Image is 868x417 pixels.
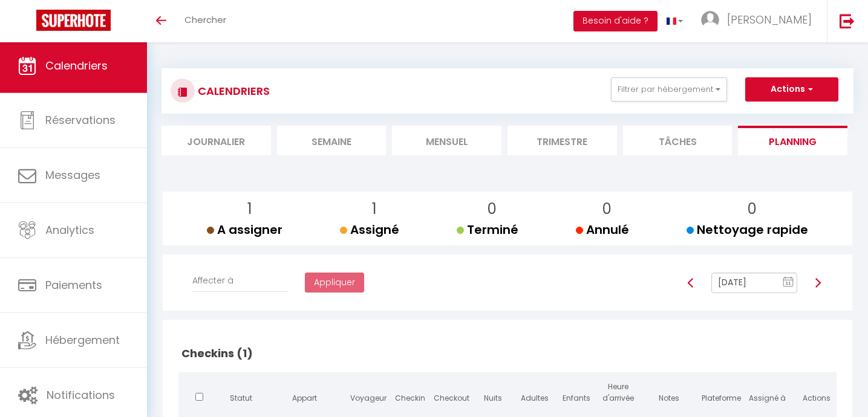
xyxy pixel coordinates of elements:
span: Notifications [47,387,115,402]
li: Trimestre [507,126,617,155]
span: [PERSON_NAME] [727,12,812,27]
th: Voyageur [347,372,389,416]
th: Nuits [472,372,514,416]
button: Appliquer [305,273,364,293]
span: Hébergement [45,332,120,347]
th: Enfants [556,372,598,416]
button: Besoin d'aide ? [573,11,658,31]
p: 0 [586,198,629,221]
p: 0 [696,198,808,221]
th: Checkin [389,372,431,416]
span: Réservations [45,112,116,128]
button: Filtrer par hébergement [611,77,727,102]
li: Semaine [277,126,387,155]
span: Messages [45,167,100,183]
span: Paiements [45,277,102,293]
span: Analytics [45,222,94,238]
img: logout [840,13,855,28]
span: Annulé [576,221,629,238]
img: arrow-left3.svg [686,278,696,288]
span: Terminé [457,221,518,238]
img: ... [701,11,719,29]
span: Statut [230,393,252,403]
img: Super Booking [36,10,111,31]
p: 0 [466,198,518,221]
li: Planning [738,126,847,155]
h2: Checkins (1) [178,335,837,372]
h3: CALENDRIERS [195,77,270,105]
th: Adultes [514,372,556,416]
th: Notes [639,372,699,416]
button: Actions [745,77,838,102]
th: Plateforme [699,372,738,416]
th: Assigné à [738,372,797,416]
img: arrow-right3.svg [813,278,823,288]
span: Assigné [340,221,399,238]
th: Checkout [431,372,472,416]
th: Actions [797,372,837,416]
text: 11 [785,280,791,286]
input: Select Date [711,273,797,293]
th: Heure d'arrivée [598,372,639,416]
span: A assigner [207,221,282,238]
span: Appart [292,393,317,403]
span: Calendriers [45,58,108,73]
p: 1 [217,198,282,221]
p: 1 [350,198,399,221]
li: Journalier [162,126,271,155]
span: Chercher [184,13,226,26]
li: Mensuel [392,126,501,155]
span: Nettoyage rapide [687,221,808,238]
li: Tâches [623,126,733,155]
